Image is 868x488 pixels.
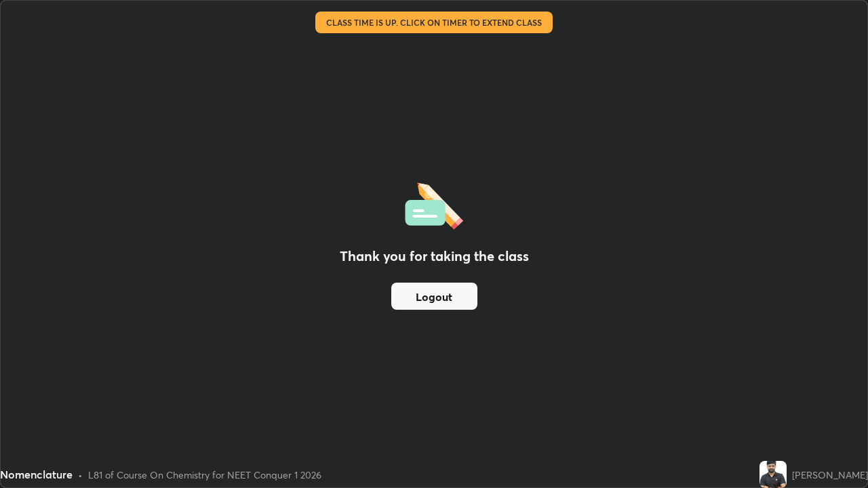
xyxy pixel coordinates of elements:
[88,468,321,482] div: L81 of Course On Chemistry for NEET Conquer 1 2026
[340,246,529,266] h2: Thank you for taking the class
[405,178,463,230] img: offlineFeedback.1438e8b3.svg
[759,461,787,488] img: cf491ae460674f9490001725c6d479a7.jpg
[391,283,477,310] button: Logout
[792,468,868,482] div: [PERSON_NAME]
[78,468,83,482] div: •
